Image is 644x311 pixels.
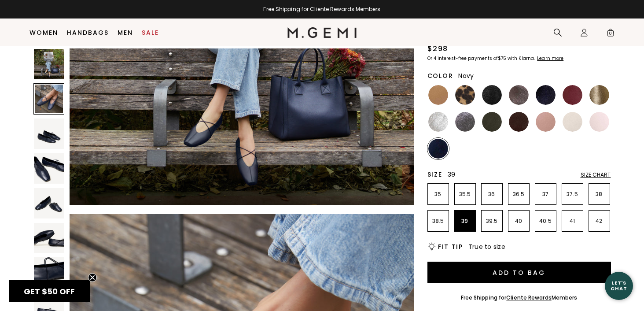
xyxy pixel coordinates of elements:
a: Learn more [536,56,563,61]
p: 38.5 [428,218,449,225]
img: Black [482,85,502,105]
p: 42 [589,218,610,225]
img: The Una [34,118,64,149]
span: True to size [468,242,505,251]
h2: Size [427,171,442,178]
img: Gold [589,85,609,105]
img: The Una [34,49,64,79]
h2: Fit Tip [438,243,463,250]
img: Cocoa [509,85,529,105]
p: 40 [508,218,529,225]
p: 37.5 [562,191,583,198]
img: Ballerina Pink [589,112,609,132]
h2: Color [427,72,453,79]
img: Midnight Blue [536,85,556,105]
div: $298 [427,44,448,54]
a: Sale [142,29,159,36]
img: Leopard Print [455,85,475,105]
span: GET $50 OFF [24,286,75,297]
span: 0 [606,30,615,39]
span: 39 [448,170,456,179]
img: Ecru [563,112,582,132]
img: The Una [34,188,64,218]
klarna-placement-style-body: Or 4 interest-free payments of [427,55,498,62]
img: Chocolate [509,112,529,132]
a: Women [29,29,58,36]
img: The Una [34,257,64,288]
div: GET $50 OFFClose teaser [9,280,90,302]
a: Men [118,29,133,36]
img: Gunmetal [455,112,475,132]
div: Let's Chat [605,280,633,291]
button: Add to Bag [427,262,611,283]
img: The Una [34,153,64,184]
p: 36.5 [508,191,529,198]
klarna-placement-style-cta: Learn more [537,55,563,62]
klarna-placement-style-body: with Klarna [508,55,536,62]
p: 39 [455,218,475,225]
p: 38 [589,191,610,198]
img: Burgundy [563,85,582,105]
p: 36 [482,191,502,198]
a: Cliente Rewards [506,294,552,301]
span: Navy [458,71,474,80]
p: 40.5 [535,218,556,225]
img: The Una [34,223,64,253]
img: M.Gemi [287,27,357,38]
p: 35 [428,191,449,198]
p: 37 [535,191,556,198]
img: Military [482,112,502,132]
div: Free Shipping for Members [461,294,578,301]
div: Size Chart [581,171,611,178]
p: 41 [562,218,583,225]
p: 35.5 [455,191,475,198]
img: Navy [428,139,448,159]
img: Silver [428,112,448,132]
p: 39.5 [482,218,502,225]
img: Antique Rose [536,112,556,132]
button: Close teaser [88,273,97,282]
img: Light Tan [428,85,448,105]
a: Handbags [67,29,109,36]
klarna-placement-style-amount: $75 [498,55,506,62]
